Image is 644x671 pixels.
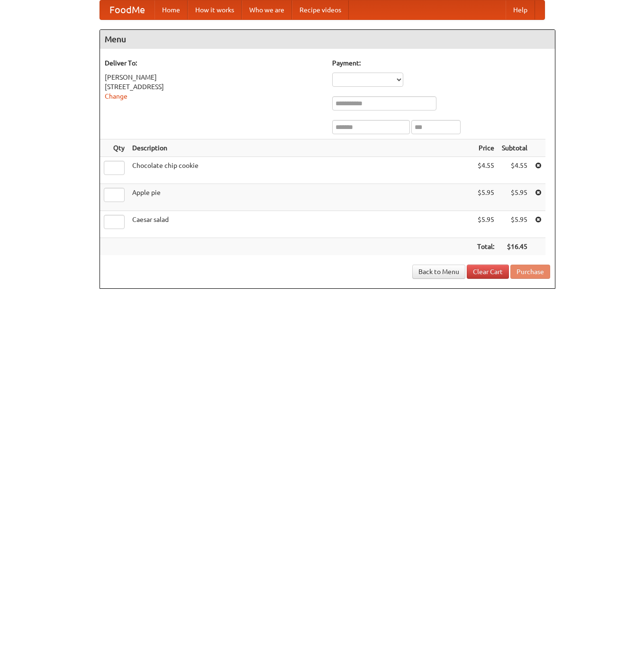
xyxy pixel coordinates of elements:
[498,184,531,211] td: $5.95
[473,238,498,256] th: Total:
[506,0,535,19] a: Help
[473,139,498,157] th: Price
[473,184,498,211] td: $5.95
[188,0,242,19] a: How it works
[242,0,292,19] a: Who we are
[100,0,154,19] a: FoodMe
[100,30,555,49] h4: Menu
[128,211,473,238] td: Caesar salad
[128,184,473,211] td: Apple pie
[498,139,531,157] th: Subtotal
[105,58,323,68] h5: Deliver To:
[105,82,323,92] div: [STREET_ADDRESS]
[412,265,465,279] a: Back to Menu
[498,211,531,238] td: $5.95
[467,265,509,279] a: Clear Cart
[498,157,531,184] td: $4.55
[128,139,473,157] th: Description
[510,265,550,279] button: Purchase
[128,157,473,184] td: Chocolate chip cookie
[473,211,498,238] td: $5.95
[473,157,498,184] td: $4.55
[105,92,127,100] a: Change
[105,73,323,82] div: [PERSON_NAME]
[100,139,128,157] th: Qty
[292,0,349,19] a: Recipe videos
[154,0,188,19] a: Home
[332,58,550,68] h5: Payment:
[498,238,531,256] th: $16.45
